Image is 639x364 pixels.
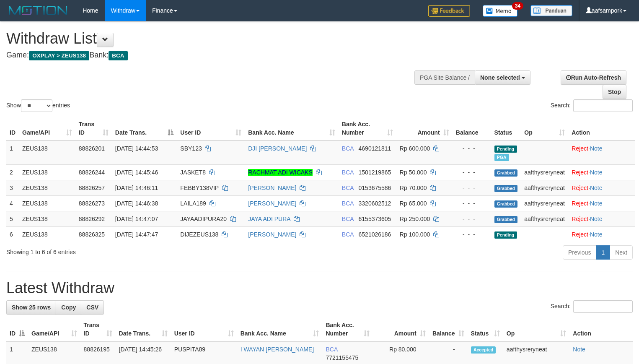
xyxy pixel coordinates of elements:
[491,117,521,140] th: Status
[359,169,391,176] span: Copy 1501219865 to clipboard
[590,231,603,238] a: Note
[6,99,70,112] label: Show entries
[326,354,358,361] span: Copy 7721155475 to clipboard
[180,216,227,222] span: JAYAADIPURA20
[521,180,568,195] td: aafthysreryneat
[400,200,427,207] span: Rp 65.000
[79,231,105,238] span: 88826325
[248,231,296,238] a: [PERSON_NAME]
[171,317,237,341] th: User ID: activate to sort column ascending
[521,211,568,226] td: aafthysreryneat
[568,195,635,211] td: ·
[248,200,296,207] a: [PERSON_NAME]
[6,211,19,226] td: 5
[109,51,127,60] span: BCA
[29,51,89,60] span: OXPLAY > ZEUS138
[177,117,245,140] th: User ID: activate to sort column ascending
[512,2,523,10] span: 34
[569,317,633,341] th: Action
[521,195,568,211] td: aafthysreryneat
[6,180,19,195] td: 3
[6,226,19,242] td: 6
[400,231,430,238] span: Rp 100.000
[590,200,603,207] a: Note
[79,145,105,152] span: 88826201
[6,244,260,256] div: Showing 1 to 6 of 6 entries
[373,317,429,341] th: Amount: activate to sort column ascending
[6,140,19,165] td: 1
[237,317,323,341] th: Bank Acc. Name: activate to sort column ascending
[456,168,488,177] div: - - -
[456,215,488,223] div: - - -
[116,317,171,341] th: Date Trans.: activate to sort column ascending
[610,245,633,260] a: Next
[241,346,314,353] a: I WAYAN [PERSON_NAME]
[400,185,427,191] span: Rp 70.000
[359,145,391,152] span: Copy 4690121811 to clipboard
[86,304,98,311] span: CSV
[6,4,70,17] img: MOTION_logo.png
[359,216,391,222] span: Copy 6155373605 to clipboard
[79,216,105,222] span: 88826292
[79,185,105,191] span: 88826257
[19,180,75,195] td: ZEUS138
[456,184,488,192] div: - - -
[494,146,517,153] span: Pending
[590,145,603,152] a: Note
[494,154,509,161] span: Marked by aafsolysreylen
[80,317,116,341] th: Trans ID: activate to sort column ascending
[342,216,354,222] span: BCA
[572,169,588,176] a: Reject
[428,5,470,17] img: Feedback.jpg
[596,245,610,260] a: 1
[572,200,588,207] a: Reject
[414,70,475,85] div: PGA Site Balance /
[115,185,158,191] span: [DATE] 14:46:11
[115,145,158,152] span: [DATE] 14:44:53
[572,216,588,222] a: Reject
[551,99,633,112] label: Search:
[456,144,488,153] div: - - -
[19,164,75,180] td: ZEUS138
[568,117,635,140] th: Action
[568,164,635,180] td: ·
[494,231,517,239] span: Pending
[56,300,81,315] a: Copy
[480,74,520,81] span: None selected
[359,231,391,238] span: Copy 6521026186 to clipboard
[180,169,206,176] span: JASKET8
[342,185,354,191] span: BCA
[572,145,588,152] a: Reject
[21,99,52,112] select: Showentries
[12,304,51,311] span: Show 25 rows
[471,346,496,354] span: Accepted
[6,317,28,341] th: ID: activate to sort column descending
[245,117,339,140] th: Bank Acc. Name: activate to sort column ascending
[494,169,518,177] span: Grabbed
[494,216,518,223] span: Grabbed
[61,304,76,311] span: Copy
[79,169,105,176] span: 88826244
[115,200,158,207] span: [DATE] 14:46:38
[248,185,296,191] a: [PERSON_NAME]
[453,117,491,140] th: Balance
[342,169,354,176] span: BCA
[396,117,453,140] th: Amount: activate to sort column ascending
[400,169,427,176] span: Rp 50.000
[180,231,218,238] span: DIJEZEUS138
[400,216,430,222] span: Rp 250.000
[19,117,75,140] th: Game/API: activate to sort column ascending
[112,117,177,140] th: Date Trans.: activate to sort column descending
[180,185,219,191] span: FEBBY138VIP
[561,70,626,85] a: Run Auto-Refresh
[342,231,354,238] span: BCA
[248,169,313,176] a: RACHMAT ADI WICAKS
[521,164,568,180] td: aafthysreryneat
[573,300,633,313] input: Search:
[6,280,633,296] h1: Latest Withdraw
[568,140,635,165] td: ·
[6,117,19,140] th: ID
[342,200,354,207] span: BCA
[19,211,75,226] td: ZEUS138
[115,216,158,222] span: [DATE] 14:47:07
